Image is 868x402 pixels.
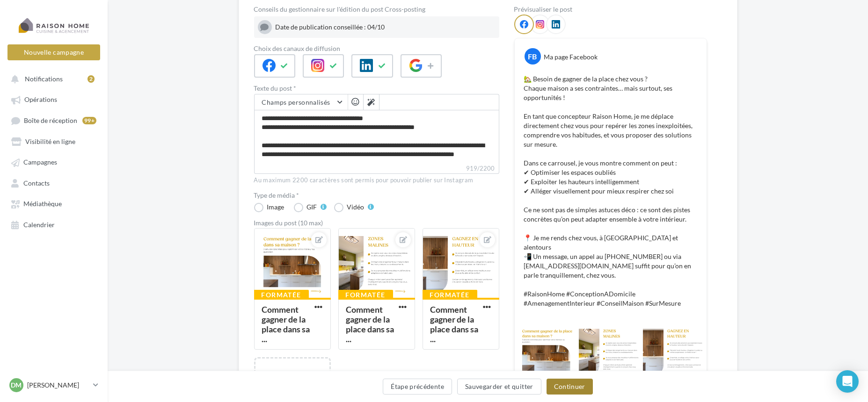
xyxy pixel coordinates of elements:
a: Contacts [6,174,102,191]
span: Calendrier [23,221,55,229]
label: Texte du post * [254,85,499,92]
span: Notifications [25,75,63,83]
div: 99+ [82,117,96,124]
div: Formatée [423,290,477,300]
label: 919/2200 [254,164,499,174]
a: Opérations [6,91,102,108]
p: [PERSON_NAME] [27,380,89,390]
a: Campagnes [6,153,102,170]
div: Conseils du gestionnaire sur l'édition du post Cross-posting [254,6,499,13]
a: Boîte de réception99+ [6,112,102,129]
div: GIF [307,204,317,210]
a: Calendrier [6,216,102,233]
button: Notifications 2 [6,70,98,87]
div: Formatée [338,290,393,300]
span: DM [11,380,22,390]
button: Sauvegarder et quitter [457,379,541,395]
div: Date de publication conseillée : 04/10 [276,22,496,32]
div: Comment gagner de la place dans sa ... [346,304,394,344]
span: Médiathèque [23,200,62,208]
div: Comment gagner de la place dans sa ... [262,304,310,344]
div: Ma page Facebook [544,52,598,62]
label: Choix des canaux de diffusion [254,45,499,52]
p: 🏡 Besoin de gagner de la place chez vous ? Chaque maison a ses contraintes… mais surtout, ses opp... [524,74,697,308]
div: Formatée [254,290,309,300]
div: Images du post (10 max) [254,220,499,226]
a: Visibilité en ligne [6,133,102,150]
div: Vidéo [347,204,365,210]
button: Continuer [547,379,593,395]
div: Prévisualiser le post [514,6,707,13]
button: Champs personnalisés [255,94,348,110]
div: 2 [88,75,95,83]
span: Opérations [24,96,57,104]
div: Image [267,204,284,210]
div: Open Intercom Messenger [836,370,859,393]
label: Type de média * [254,192,499,199]
a: DM [PERSON_NAME] [7,376,100,394]
a: Médiathèque [6,195,102,212]
div: FB [525,48,541,65]
span: Visibilité en ligne [25,137,75,145]
span: Champs personnalisés [262,98,330,106]
span: Contacts [23,179,50,187]
button: Nouvelle campagne [7,44,100,60]
button: Étape précédente [383,379,452,395]
div: Au maximum 2200 caractères sont permis pour pouvoir publier sur Instagram [254,176,499,185]
span: Boîte de réception [24,116,77,124]
div: Comment gagner de la place dans sa ... [430,304,479,344]
span: Campagnes [23,158,57,166]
